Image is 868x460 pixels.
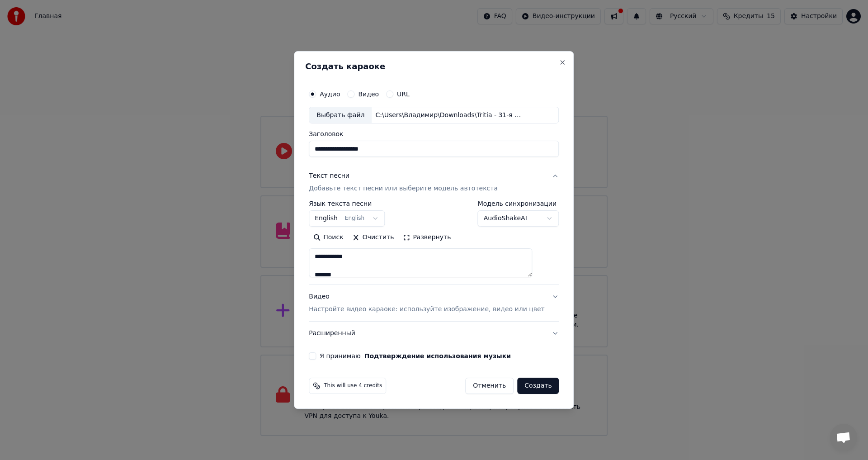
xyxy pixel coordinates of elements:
p: Настройте видео караоке: используйте изображение, видео или цвет [309,305,544,314]
label: Аудио [320,91,340,97]
p: Добавьте текст песни или выберите модель автотекста [309,185,498,194]
label: Я принимаю [320,353,511,359]
button: Поиск [309,231,348,245]
label: Видео [358,91,379,97]
button: Развернуть [398,231,455,245]
div: Видео [309,293,544,314]
button: Очистить [348,231,399,245]
button: ВидеоНастройте видео караоке: используйте изображение, видео или цвет [309,285,559,322]
span: This will use 4 credits [324,382,382,389]
label: Модель синхронизации [478,201,559,207]
h2: Создать караоке [305,62,562,71]
button: Текст песниДобавьте текст песни или выберите модель автотекста [309,165,559,201]
button: Создать [517,378,559,394]
button: Расширенный [309,322,559,345]
div: Текст песниДобавьте текст песни или выберите модель автотекста [309,201,559,285]
div: Выбрать файл [309,107,372,123]
button: Я принимаю [364,353,511,359]
label: URL [397,91,410,97]
label: Заголовок [309,131,559,138]
label: Язык текста песни [309,201,385,207]
div: Текст песни [309,172,349,181]
button: Отменить [465,378,514,394]
div: C:\Users\Владимир\Downloads\Tritia - 31-я весна.mp3 [372,111,525,120]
